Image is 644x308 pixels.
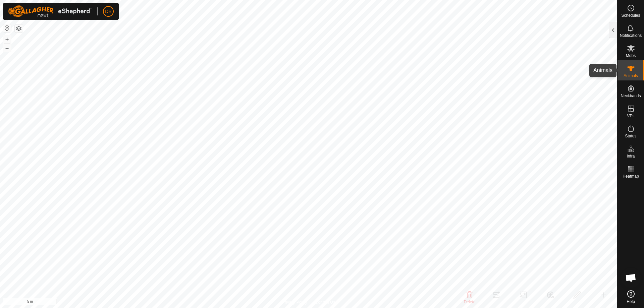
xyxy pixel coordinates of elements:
span: Animals [624,74,638,78]
button: Reset Map [3,24,11,32]
span: Status [625,134,636,138]
span: Neckbands [621,94,641,98]
button: Map Layers [15,24,23,33]
a: Help [618,288,644,306]
div: Open chat [621,268,641,288]
a: Privacy Policy [282,299,307,305]
span: DB [105,8,111,15]
span: Help [627,300,635,304]
span: Notifications [620,34,642,38]
span: Heatmap [623,174,639,178]
span: Mobs [626,54,636,58]
span: Infra [627,154,635,158]
button: – [3,44,11,52]
a: Contact Us [315,299,335,305]
button: + [3,35,11,43]
span: VPs [627,114,634,118]
img: Gallagher Logo [8,5,92,17]
span: Schedules [621,13,640,17]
